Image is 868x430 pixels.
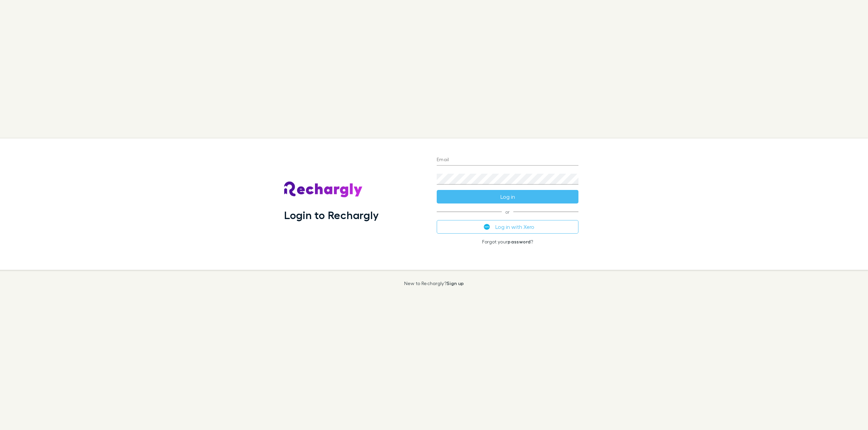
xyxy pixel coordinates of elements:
[447,280,464,286] a: Sign up
[437,190,578,203] button: Log in
[508,239,531,244] a: password
[437,220,578,234] button: Log in with Xero
[404,281,464,286] p: New to Rechargly?
[484,224,490,230] img: Xero's logo
[437,239,578,244] p: Forgot your ?
[284,181,363,198] img: Rechargly's Logo
[284,209,379,221] h1: Login to Rechargly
